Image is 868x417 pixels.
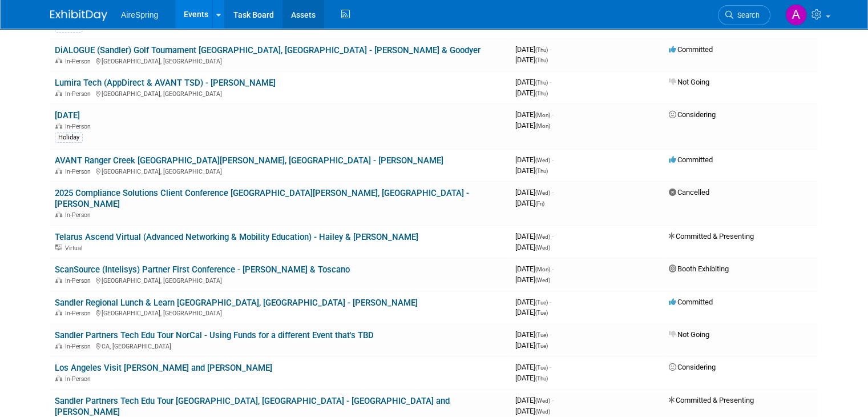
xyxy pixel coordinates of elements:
[669,155,713,164] span: Committed
[550,78,551,86] span: -
[535,157,550,163] span: (Wed)
[669,188,709,197] span: Cancelled
[515,78,551,86] span: [DATE]
[55,211,62,217] img: In-Person Event
[552,110,554,119] span: -
[515,341,548,350] span: [DATE]
[718,5,770,25] a: Search
[55,308,506,317] div: [GEOGRAPHIC_DATA], [GEOGRAPHIC_DATA]
[55,168,62,174] img: In-Person Event
[55,58,62,63] img: In-Person Event
[535,201,544,207] span: (Fri)
[55,123,62,129] img: In-Person Event
[669,110,716,119] span: Considering
[535,190,550,196] span: (Wed)
[55,264,350,275] a: ScanSource (Intelisys) Partner First Conference - [PERSON_NAME] & Toscano
[669,330,709,339] span: Not Going
[515,55,548,64] span: [DATE]
[515,396,554,404] span: [DATE]
[535,123,550,129] span: (Mon)
[55,375,62,381] img: In-Person Event
[55,330,374,340] a: Sandler Partners Tech Edu Tour NorCal - Using Funds for a different Event that's TBD
[535,112,550,118] span: (Mon)
[55,232,418,242] a: Telarus Ascend Virtual (Advanced Networking & Mobility Education) - Hailey & [PERSON_NAME]
[50,10,107,21] img: ExhibitDay
[515,298,551,306] span: [DATE]
[55,78,276,88] a: Lumira Tech (AppDirect & AVANT TSD) - [PERSON_NAME]
[535,343,548,349] span: (Tue)
[55,277,62,283] img: In-Person Event
[515,110,554,119] span: [DATE]
[515,264,554,273] span: [DATE]
[535,57,548,63] span: (Thu)
[535,332,548,338] span: (Tue)
[515,374,548,382] span: [DATE]
[65,244,86,252] span: Virtual
[55,166,506,175] div: [GEOGRAPHIC_DATA], [GEOGRAPHIC_DATA]
[552,264,554,273] span: -
[65,58,94,65] span: In-Person
[55,310,62,315] img: In-Person Event
[55,56,506,65] div: [GEOGRAPHIC_DATA], [GEOGRAPHIC_DATA]
[55,363,272,373] a: Los Angeles Visit [PERSON_NAME] and [PERSON_NAME]
[535,398,550,404] span: (Wed)
[515,232,554,240] span: [DATE]
[535,234,550,240] span: (Wed)
[552,155,554,164] span: -
[55,188,469,209] a: 2025 Compliance Solutions Client Conference [GEOGRAPHIC_DATA][PERSON_NAME], [GEOGRAPHIC_DATA] - [...
[55,343,62,348] img: In-Person Event
[65,90,94,98] span: In-Person
[55,90,62,96] img: In-Person Event
[535,79,548,86] span: (Thu)
[550,330,551,339] span: -
[535,277,550,283] span: (Wed)
[55,298,418,308] a: Sandler Regional Lunch & Learn [GEOGRAPHIC_DATA], [GEOGRAPHIC_DATA] - [PERSON_NAME]
[535,310,548,316] span: (Tue)
[550,363,551,371] span: -
[535,47,548,53] span: (Thu)
[65,310,94,317] span: In-Person
[65,375,94,383] span: In-Person
[669,78,709,86] span: Not Going
[535,168,548,174] span: (Thu)
[55,133,83,143] div: Holiday
[515,330,551,339] span: [DATE]
[669,363,716,371] span: Considering
[535,299,548,306] span: (Tue)
[515,363,551,371] span: [DATE]
[535,266,550,272] span: (Mon)
[55,155,443,166] a: AVANT Ranger Creek [GEOGRAPHIC_DATA][PERSON_NAME], [GEOGRAPHIC_DATA] - [PERSON_NAME]
[785,4,807,26] img: Angie Handal
[535,375,548,382] span: (Thu)
[515,407,550,415] span: [DATE]
[515,166,548,175] span: [DATE]
[65,277,94,284] span: In-Person
[55,244,62,250] img: Virtual Event
[669,45,713,54] span: Committed
[535,90,548,97] span: (Thu)
[550,45,551,54] span: -
[669,396,754,404] span: Committed & Presenting
[515,275,550,284] span: [DATE]
[552,396,554,404] span: -
[535,408,550,415] span: (Wed)
[515,188,554,197] span: [DATE]
[515,155,554,164] span: [DATE]
[65,211,94,219] span: In-Person
[535,364,548,371] span: (Tue)
[550,298,551,306] span: -
[65,343,94,350] span: In-Person
[552,232,554,240] span: -
[733,11,760,19] span: Search
[515,121,550,130] span: [DATE]
[515,199,544,207] span: [DATE]
[121,10,158,19] span: AireSpring
[669,298,713,306] span: Committed
[55,89,506,98] div: [GEOGRAPHIC_DATA], [GEOGRAPHIC_DATA]
[65,123,94,130] span: In-Person
[515,308,548,316] span: [DATE]
[552,188,554,197] span: -
[55,275,506,284] div: [GEOGRAPHIC_DATA], [GEOGRAPHIC_DATA]
[515,45,551,54] span: [DATE]
[55,110,80,121] a: [DATE]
